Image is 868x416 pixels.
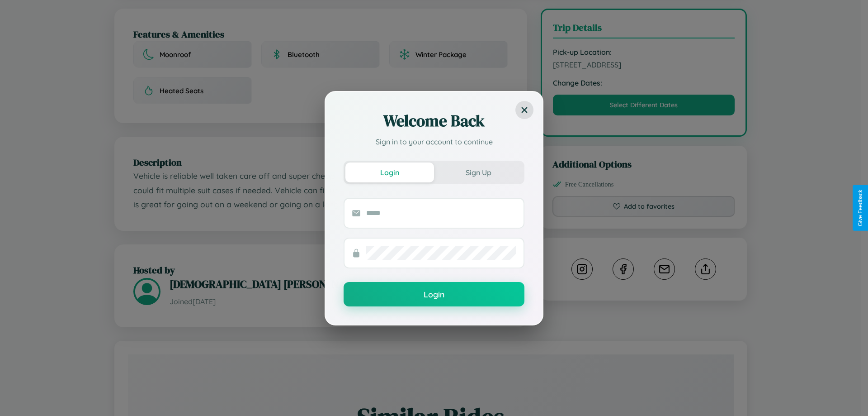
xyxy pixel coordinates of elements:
[344,110,524,132] h2: Welcome Back
[345,163,434,182] button: Login
[344,282,524,306] button: Login
[344,136,524,147] p: Sign in to your account to continue
[857,190,863,226] div: Give Feedback
[434,163,523,182] button: Sign Up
